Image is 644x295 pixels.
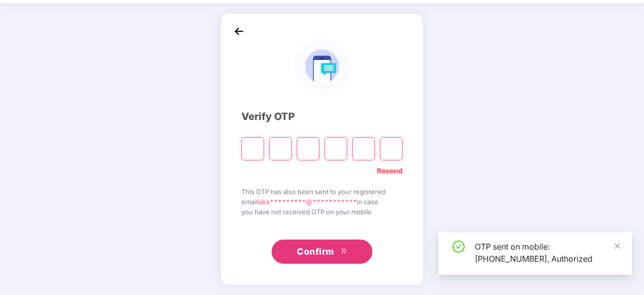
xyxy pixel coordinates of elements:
[241,207,403,217] span: you have not received OTP on your mobile
[475,241,620,265] div: OTP sent on mobile: [PHONE_NUMBER], Authorized
[297,137,319,160] input: Digit 3
[380,137,403,160] input: Digit 6
[341,248,347,256] span: double-right
[231,24,246,39] img: back_icon
[297,245,334,259] span: Confirm
[241,187,403,197] span: This OTP has also been sent to your registered
[352,137,375,160] input: Digit 5
[241,137,264,160] input: Please enter verification code. Digit 1
[272,240,372,264] button: Confirmdouble-right
[241,197,403,207] span: email in case
[241,109,403,125] div: Verify OTP
[614,243,621,250] span: close
[269,137,292,160] input: Digit 2
[294,39,349,94] img: logo
[325,137,347,160] input: Digit 4
[453,241,465,253] span: check-circle
[377,165,403,176] a: Resend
